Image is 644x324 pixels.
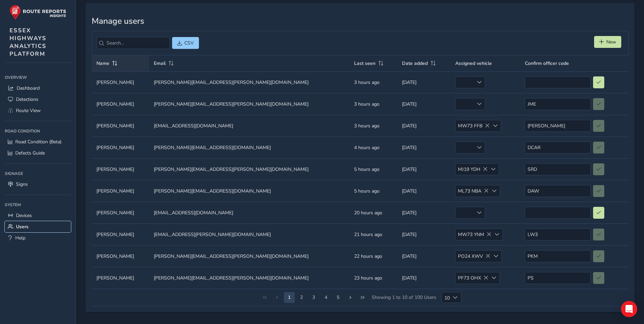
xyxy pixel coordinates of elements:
[5,72,71,83] div: Overview
[149,137,349,158] td: [PERSON_NAME][EMAIL_ADDRESS][DOMAIN_NAME]
[606,39,616,45] span: New
[5,136,71,147] a: Road Condition (Beta)
[92,267,149,289] td: [PERSON_NAME]
[16,181,28,187] span: Signs
[149,245,349,267] td: [PERSON_NAME][EMAIL_ADDRESS][PERSON_NAME][DOMAIN_NAME]
[5,126,71,136] div: Road Condition
[16,96,38,103] span: Detections
[349,137,397,158] td: 4 hours ago
[284,292,295,303] button: Page 2
[149,158,349,180] td: [PERSON_NAME][EMAIL_ADDRESS][PERSON_NAME][DOMAIN_NAME]
[397,245,450,267] td: [DATE]
[5,179,71,190] a: Signs
[397,267,450,289] td: [DATE]
[97,37,170,49] input: Search...
[456,272,488,284] span: PF73 OHX
[15,139,61,145] span: Road Condition (Beta)
[397,202,450,223] td: [DATE]
[308,292,319,303] button: Page 4
[92,180,149,202] td: [PERSON_NAME]
[5,210,71,221] a: Devices
[149,93,349,115] td: [PERSON_NAME][EMAIL_ADDRESS][PERSON_NAME][DOMAIN_NAME]
[96,60,109,67] span: Name
[296,292,307,303] button: Page 3
[5,105,71,116] a: Route View
[397,180,450,202] td: [DATE]
[349,93,397,115] td: 3 hours ago
[16,223,29,230] span: Users
[397,71,450,93] td: [DATE]
[456,164,487,175] span: MJ19 YDH
[456,120,490,131] span: MW73 FFB
[5,232,71,244] a: Help
[5,168,71,179] div: Signage
[92,202,149,223] td: [PERSON_NAME]
[92,93,149,115] td: [PERSON_NAME]
[5,147,71,159] a: Defects Guide
[349,71,397,93] td: 3 hours ago
[333,292,344,303] button: Page 6
[349,180,397,202] td: 5 hours ago
[349,245,397,267] td: 22 hours ago
[5,200,71,210] div: System
[442,292,450,303] span: 10
[149,71,349,93] td: [PERSON_NAME][EMAIL_ADDRESS][PERSON_NAME][DOMAIN_NAME]
[92,16,629,26] h3: Manage users
[349,223,397,245] td: 21 hours ago
[184,40,194,46] span: CSV
[456,185,489,197] span: ML73 NBA
[92,71,149,93] td: [PERSON_NAME]
[354,60,375,67] span: Last seen
[149,115,349,137] td: [EMAIL_ADDRESS][DOMAIN_NAME]
[17,85,40,91] span: Dashboard
[92,223,149,245] td: [PERSON_NAME]
[92,158,149,180] td: [PERSON_NAME]
[320,292,331,303] button: Page 5
[149,267,349,289] td: [PERSON_NAME][EMAIL_ADDRESS][PERSON_NAME][DOMAIN_NAME]
[456,229,491,240] span: MW73 YNM
[92,245,149,267] td: [PERSON_NAME]
[154,60,166,67] span: Email
[5,221,71,232] a: Users
[349,115,397,137] td: 3 hours ago
[594,36,621,48] button: New
[10,26,47,58] span: ESSEX HIGHWAYS ANALYTICS PLATFORM
[349,202,397,223] td: 20 hours ago
[450,292,461,303] div: Choose
[15,235,25,241] span: Help
[172,37,199,49] button: CSV
[397,93,450,115] td: [DATE]
[16,212,32,219] span: Devices
[349,267,397,289] td: 23 hours ago
[455,60,492,67] span: Assigned vehicle
[149,180,349,202] td: [PERSON_NAME][EMAIL_ADDRESS][DOMAIN_NAME]
[397,137,450,158] td: [DATE]
[397,115,450,137] td: [DATE]
[456,251,490,262] span: PO24 XWV
[621,301,637,317] div: Open Intercom Messenger
[5,83,71,94] a: Dashboard
[10,5,66,20] img: rr logo
[397,223,450,245] td: [DATE]
[5,94,71,105] a: Detections
[369,292,439,303] span: Showing 1 to 10 of 100 Users
[525,60,569,67] span: Confirm officer code
[349,158,397,180] td: 5 hours ago
[345,292,356,303] button: Next Page
[402,60,428,67] span: Date added
[92,137,149,158] td: [PERSON_NAME]
[357,292,368,303] button: Last Page
[92,115,149,137] td: [PERSON_NAME]
[149,202,349,223] td: [EMAIL_ADDRESS][DOMAIN_NAME]
[397,158,450,180] td: [DATE]
[15,150,45,156] span: Defects Guide
[16,107,41,114] span: Route View
[149,223,349,245] td: [EMAIL_ADDRESS][PERSON_NAME][DOMAIN_NAME]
